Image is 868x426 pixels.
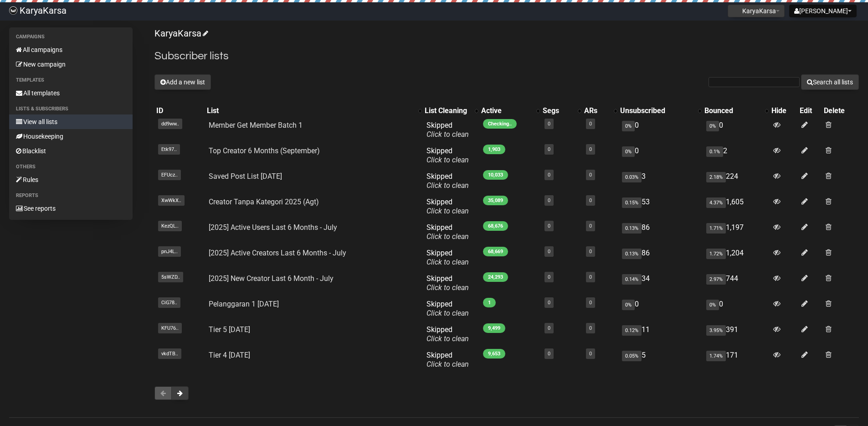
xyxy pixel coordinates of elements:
div: ARs [584,106,610,115]
span: 0.05% [622,351,642,361]
span: 2.97% [706,274,726,285]
span: 1 [483,298,496,307]
th: List: No sort applied, activate to apply an ascending sort [205,104,423,117]
span: 9,653 [483,349,505,358]
a: 0 [548,351,550,357]
a: 0 [548,274,550,280]
td: 0 [618,143,703,168]
span: 0.14% [622,274,642,285]
a: 0 [589,197,592,203]
a: See reports [9,201,133,216]
span: Skipped [426,197,469,215]
td: 11 [618,322,703,347]
th: Unsubscribed: No sort applied, activate to apply an ascending sort [618,104,703,117]
span: 2.18% [706,172,726,182]
a: Tier 4 [DATE] [209,351,250,359]
a: Click to clean [426,181,469,190]
a: 0 [548,325,550,331]
a: KaryaKarsa [154,28,207,39]
span: KezQL.. [158,221,182,231]
img: 641bc9625442ca6dae155ebdf90f04a3 [9,6,17,15]
li: Others [9,161,133,172]
td: 86 [618,245,703,270]
a: Rules [9,172,133,187]
a: 0 [589,223,592,229]
span: 1,903 [483,145,505,154]
td: 0 [703,117,770,143]
th: Active: No sort applied, activate to apply an ascending sort [479,104,541,117]
span: Skipped [426,249,469,266]
td: 86 [618,219,703,245]
span: 1.72% [706,249,726,259]
a: All templates [9,86,133,100]
th: Bounced: No sort applied, activate to apply an ascending sort [703,104,770,117]
button: Add a new list [154,74,211,90]
span: Skipped [426,121,469,139]
a: Saved Post List [DATE] [209,172,282,181]
span: 0% [622,121,635,131]
span: Skipped [426,325,469,343]
a: 0 [548,172,550,178]
span: 0% [622,146,635,157]
a: All campaigns [9,42,133,57]
a: 0 [589,274,592,280]
td: 0 [703,296,770,322]
div: ID [156,106,203,115]
span: 0.03% [622,172,642,182]
button: [PERSON_NAME] [789,5,857,17]
a: Blacklist [9,144,133,158]
th: Delete: No sort applied, sorting is disabled [822,104,859,117]
td: 0 [618,117,703,143]
a: 0 [548,300,550,306]
h2: Subscriber lists [154,48,859,64]
a: Click to clean [426,258,469,266]
th: List Cleaning: No sort applied, activate to apply an ascending sort [423,104,479,117]
a: 0 [589,325,592,331]
a: 0 [589,121,592,127]
th: ID: No sort applied, sorting is disabled [154,104,205,117]
div: List Cleaning [425,106,470,115]
span: vkdTB.. [158,348,181,359]
td: 34 [618,270,703,296]
a: Click to clean [426,130,469,139]
span: dd9ww.. [158,119,182,129]
a: 0 [589,172,592,178]
span: 0.15% [622,197,642,208]
span: Etk97.. [158,144,180,155]
a: Member Get Member Batch 1 [209,121,303,130]
a: Top Creator 6 Months (September) [209,146,320,155]
a: New campaign [9,57,133,72]
div: Edit [800,106,820,115]
span: Skipped [426,351,469,369]
a: [2025] Active Users Last 6 Months - July [209,223,337,232]
th: Hide: No sort applied, sorting is disabled [770,104,798,117]
div: Delete [824,106,857,115]
div: Unsubscribed [620,106,693,115]
a: Click to clean [426,232,469,241]
span: 3.95% [706,325,726,336]
span: 68,669 [483,247,508,256]
span: pnJ4L.. [158,246,181,257]
a: 0 [548,197,550,203]
a: Click to clean [426,283,469,292]
span: CiG78.. [158,297,180,308]
a: Click to clean [426,207,469,215]
a: 0 [589,300,592,306]
button: Search all lists [801,74,859,90]
span: 0% [706,121,719,131]
a: 0 [548,223,550,229]
div: Segs [543,106,573,115]
span: 0% [706,300,719,310]
a: Click to clean [426,309,469,317]
div: Bounced [704,106,760,115]
a: [2025] Active Creators Last 6 Months - July [209,249,346,257]
td: 1,197 [703,219,770,245]
img: 1.png [733,7,740,14]
span: 0% [622,300,635,310]
span: Skipped [426,274,469,292]
a: 0 [589,249,592,255]
li: Campaigns [9,31,133,42]
span: 4.37% [706,197,726,208]
a: Housekeeping [9,129,133,144]
th: ARs: No sort applied, activate to apply an ascending sort [582,104,619,117]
